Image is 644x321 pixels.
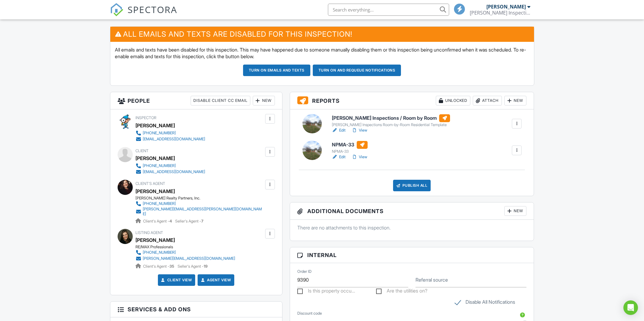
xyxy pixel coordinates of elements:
span: Client [135,149,148,153]
div: [PHONE_NUMBER] [143,131,176,135]
h3: Reports [290,92,534,109]
span: Seller's Agent - [178,264,208,269]
a: [PHONE_NUMBER] [135,163,205,169]
div: [PHONE_NUMBER] [143,163,176,168]
div: [PERSON_NAME] [135,154,175,163]
div: RE/MAX Professionals [135,245,240,249]
div: New [504,96,526,105]
a: NPMA-33 NPMA-33 [332,141,370,154]
div: Disable Client CC Email [191,96,250,105]
label: Disable All Notifications [455,299,515,307]
div: [PERSON_NAME] Inspections Room-by-Room Residential Template [332,122,450,127]
a: Client View [160,277,192,283]
a: [EMAIL_ADDRESS][DOMAIN_NAME] [135,136,205,142]
div: [EMAIL_ADDRESS][DOMAIN_NAME] [143,137,205,142]
a: [PERSON_NAME] Inspections / Room by Room [PERSON_NAME] Inspections Room-by-Room Residential Template [332,114,450,128]
div: [PERSON_NAME] Realty Partners, Inc. [135,196,269,201]
h6: [PERSON_NAME] Inspections / Room by Room [332,114,450,122]
span: SPECTORA [128,3,177,16]
a: Edit [332,127,345,133]
strong: 7 [201,219,203,223]
strong: 19 [204,264,208,269]
div: Kloeker Inspections [470,10,530,16]
label: Are the utilities on? [376,288,427,296]
label: Discount code [297,311,322,316]
a: [EMAIL_ADDRESS][DOMAIN_NAME] [135,169,205,175]
div: [PERSON_NAME][EMAIL_ADDRESS][DOMAIN_NAME] [143,256,235,261]
h3: All emails and texts are disabled for this inspection! [110,27,534,42]
a: SPECTORA [110,8,177,21]
label: Referral source [415,276,448,283]
h3: Services & Add ons [110,302,282,317]
a: [PERSON_NAME][EMAIL_ADDRESS][DOMAIN_NAME] [135,256,235,262]
h3: Internal [290,247,534,263]
img: The Best Home Inspection Software - Spectora [110,3,123,16]
div: NPMA-33 [332,149,370,154]
a: Edit [332,154,345,160]
div: New [504,206,526,216]
a: [PHONE_NUMBER] [135,201,264,207]
button: Turn on and Requeue Notifications [313,65,401,76]
a: View [352,127,367,133]
a: View [352,154,367,160]
a: [PHONE_NUMBER] [135,249,235,256]
a: [PERSON_NAME][EMAIL_ADDRESS][PERSON_NAME][DOMAIN_NAME] [135,207,264,216]
div: [PERSON_NAME] [486,4,526,10]
a: [PERSON_NAME] [135,187,175,196]
a: [PERSON_NAME] [135,236,175,245]
span: Inspector [135,115,156,120]
div: Open Intercom Messenger [623,300,638,315]
a: [PHONE_NUMBER] [135,130,205,136]
span: Listing Agent [135,230,163,235]
div: [PERSON_NAME] [135,121,175,130]
div: [EMAIL_ADDRESS][DOMAIN_NAME] [143,169,205,174]
button: Turn on emails and texts [243,65,310,76]
h3: Additional Documents [290,202,534,220]
div: [PHONE_NUMBER] [143,201,176,206]
div: [PHONE_NUMBER] [143,250,176,255]
p: All emails and texts have been disabled for this inspection. This may have happened due to someon... [115,46,529,60]
a: Agent View [200,277,231,283]
div: Attach [473,96,502,105]
p: There are no attachments to this inspection. [297,224,527,231]
input: Search everything... [328,4,449,16]
label: Order ID [297,269,312,274]
span: Client's Agent [135,181,165,186]
span: Client's Agent - [143,219,173,223]
strong: 4 [169,219,172,223]
span: Client's Agent - [143,264,175,269]
div: New [253,96,275,105]
label: Is this property occupied? [297,288,355,296]
span: Seller's Agent - [175,219,203,223]
div: [PERSON_NAME][EMAIL_ADDRESS][PERSON_NAME][DOMAIN_NAME] [143,207,264,216]
strong: 35 [169,264,174,269]
h6: NPMA-33 [332,141,370,149]
h3: People [110,92,282,109]
div: Unlocked [436,96,470,105]
div: Publish All [393,180,431,191]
